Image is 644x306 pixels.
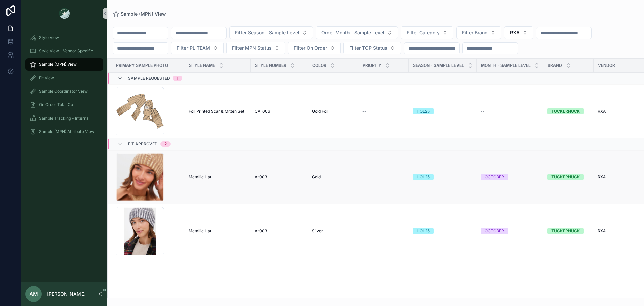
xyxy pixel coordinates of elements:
span: Sample Coordinator View [39,89,88,94]
a: TUCKERNUCK [547,108,590,114]
span: Fit View [39,75,54,81]
a: Sample Tracking - Internal [25,112,103,124]
a: HOL25 [413,228,473,234]
button: Select Button [401,26,453,39]
a: HOL25 [413,174,473,180]
span: Filter Brand [462,29,488,36]
span: AM [29,290,38,298]
a: OCTOBER [481,228,539,234]
span: Filter MPN Status [232,45,272,51]
span: Season - Sample Level [413,63,464,68]
span: Fit Approved [128,141,158,147]
span: Order Month - Sample Level [321,29,384,36]
span: A-003 [255,174,267,180]
span: Vendor [598,63,615,68]
a: Sample (MPN) View [113,11,166,17]
a: Sample Coordinator View [25,85,103,97]
span: Metallic Hat [189,228,211,234]
a: A-003 [255,174,304,180]
a: Foil Printed Scar & Mitten Set [189,108,247,114]
div: OCTOBER [485,174,504,180]
div: OCTOBER [485,228,504,234]
span: -- [362,174,366,180]
div: 2 [164,141,167,147]
a: TUCKERNUCK [547,228,590,234]
span: Sample (MPN) Attribute View [39,129,94,134]
span: Filter PL TEAM [177,45,210,51]
a: Fit View [25,72,103,84]
span: -- [481,108,485,114]
span: MONTH - SAMPLE LEVEL [481,63,531,68]
div: HOL25 [417,174,430,180]
a: HOL25 [413,108,473,114]
span: Foil Printed Scar & Mitten Set [189,108,244,114]
span: Silver [312,228,323,234]
span: Sample Requested [128,76,170,81]
button: Select Button [229,26,313,39]
span: PRIORITY [363,63,381,68]
a: OCTOBER [481,174,539,180]
button: Select Button [171,42,224,54]
span: Style View [39,35,59,40]
span: RXA [598,108,606,114]
a: Sample (MPN) Attribute View [25,126,103,138]
a: A-003 [255,228,304,234]
span: Color [312,63,326,68]
span: Sample Tracking - Internal [39,116,90,121]
span: -- [362,108,366,114]
div: TUCKERNUCK [551,228,580,234]
div: scrollable content [21,27,107,146]
button: Select Button [288,42,341,54]
img: App logo [59,8,70,19]
span: Style View - Vendor Specific [39,48,93,54]
a: Metallic Hat [189,174,247,180]
span: Brand [548,63,562,68]
span: Metallic Hat [189,174,211,180]
span: PRIMARY SAMPLE PHOTO [116,63,168,68]
div: TUCKERNUCK [551,108,580,114]
a: Style View - Vendor Specific [25,45,103,57]
div: TUCKERNUCK [551,174,580,180]
a: -- [362,108,405,114]
a: Gold [312,174,354,180]
span: RXA [598,174,606,180]
div: HOL25 [417,228,430,234]
span: Gold [312,174,321,180]
a: -- [481,108,539,114]
button: Select Button [343,42,401,54]
div: HOL25 [417,108,430,114]
a: On Order Total Co [25,99,103,111]
button: Select Button [456,26,501,39]
span: Sample (MPN) View [39,62,77,67]
a: Gold Foil [312,108,354,114]
span: On Order Total Co [39,102,73,107]
button: Select Button [316,26,398,39]
span: Filter TOP Status [349,45,387,51]
span: Style Name [189,63,215,68]
span: Sample (MPN) View [121,11,166,17]
a: -- [362,174,405,180]
div: 1 [177,76,178,81]
a: CA-006 [255,108,304,114]
span: Filter Season - Sample Level [235,29,299,36]
a: -- [362,228,405,234]
a: Metallic Hat [189,228,247,234]
a: Silver [312,228,354,234]
span: RXA [510,29,520,36]
button: Select Button [226,42,285,54]
span: RXA [598,228,606,234]
p: [PERSON_NAME] [47,291,86,297]
a: Sample (MPN) View [25,58,103,71]
a: TUCKERNUCK [547,174,590,180]
span: Style Number [255,63,286,68]
span: A-003 [255,228,267,234]
span: Gold Foil [312,108,328,114]
span: Filter On Order [294,45,327,51]
span: -- [362,228,366,234]
a: Style View [25,32,103,44]
span: Filter Category [407,29,440,36]
button: Select Button [504,26,533,39]
span: CA-006 [255,108,270,114]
